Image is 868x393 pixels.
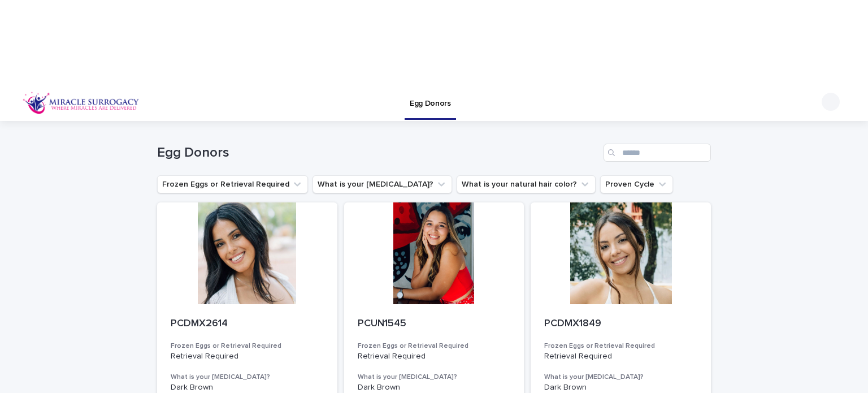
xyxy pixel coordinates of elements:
[157,175,308,193] button: Frozen Eggs or Retrieval Required
[358,383,511,392] p: Dark Brown
[544,373,697,382] h3: What is your [MEDICAL_DATA]?
[171,342,324,351] h3: Frozen Eggs or Retrieval Required
[171,383,324,392] p: Dark Brown
[23,92,140,114] img: OiFFDOGZQuirLhrlO1ag
[410,85,451,109] p: Egg Donors
[358,352,511,361] p: Retrieval Required
[157,145,599,161] h1: Egg Donors
[313,175,452,193] button: What is your eye color?
[171,318,324,330] p: PCDMX2614
[358,342,511,351] h3: Frozen Eggs or Retrieval Required
[405,85,456,118] a: Egg Donors
[604,144,711,162] input: Search
[544,383,697,392] p: Dark Brown
[358,373,511,382] h3: What is your [MEDICAL_DATA]?
[600,175,673,193] button: Proven Cycle
[544,318,697,330] p: PCDMX1849
[544,352,697,361] p: Retrieval Required
[457,175,596,193] button: What is your natural hair color?
[358,318,511,330] p: PCUN1545
[171,352,324,361] p: Retrieval Required
[544,342,697,351] h3: Frozen Eggs or Retrieval Required
[171,373,324,382] h3: What is your [MEDICAL_DATA]?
